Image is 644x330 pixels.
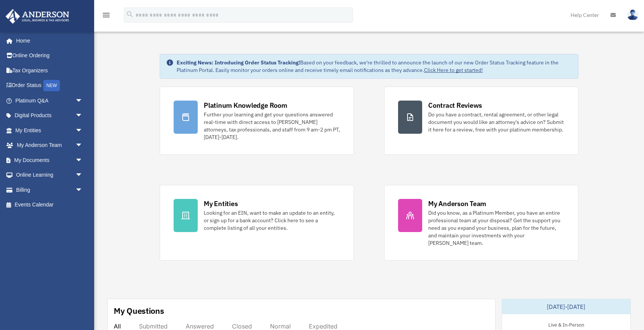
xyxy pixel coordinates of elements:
a: Online Learningarrow_drop_down [5,168,94,183]
a: My Anderson Teamarrow_drop_down [5,138,94,153]
a: My Anderson Team Did you know, as a Platinum Member, you have an entire professional team at your... [384,185,578,261]
span: arrow_drop_down [75,153,90,168]
a: Tax Organizers [5,63,94,78]
a: Digital Productsarrow_drop_down [5,108,94,123]
img: Anderson Advisors Platinum Portal [3,9,72,24]
div: Further your learning and get your questions answered real-time with direct access to [PERSON_NAM... [204,111,340,141]
a: Home [5,33,90,48]
img: User Pic [627,9,638,20]
div: [DATE]-[DATE] [502,299,631,314]
span: arrow_drop_down [75,123,90,138]
span: arrow_drop_down [75,138,90,153]
span: arrow_drop_down [75,182,90,198]
div: Looking for an EIN, want to make an update to an entity, or sign up for a bank account? Click her... [204,209,340,232]
div: My Anderson Team [428,199,486,208]
div: Platinum Knowledge Room [204,101,287,110]
div: Expedited [309,322,337,330]
div: My Questions [114,305,164,316]
div: All [114,322,121,330]
span: arrow_drop_down [75,168,90,183]
a: Events Calendar [5,197,94,212]
div: Did you know, as a Platinum Member, you have an entire professional team at your disposal? Get th... [428,209,565,247]
a: My Entitiesarrow_drop_down [5,123,94,138]
div: Do you have a contract, rental agreement, or other legal document you would like an attorney's ad... [428,111,565,133]
div: My Entities [204,199,238,208]
a: My Entities Looking for an EIN, want to make an update to an entity, or sign up for a bank accoun... [160,185,354,261]
strong: Exciting News: Introducing Order Status Tracking! [177,59,300,66]
a: Platinum Q&Aarrow_drop_down [5,93,94,108]
a: Order StatusNEW [5,78,94,93]
div: Contract Reviews [428,101,482,110]
div: Closed [232,322,252,330]
a: Online Ordering [5,48,94,63]
div: Answered [186,322,214,330]
a: Click Here to get started! [424,67,483,73]
a: menu [102,13,111,20]
a: Platinum Knowledge Room Further your learning and get your questions answered real-time with dire... [160,87,354,155]
div: Normal [270,322,291,330]
a: Billingarrow_drop_down [5,182,94,197]
i: search [126,10,134,18]
span: arrow_drop_down [75,93,90,108]
div: NEW [43,80,60,91]
div: Based on your feedback, we're thrilled to announce the launch of our new Order Status Tracking fe... [177,59,572,74]
span: arrow_drop_down [75,108,90,124]
a: My Documentsarrow_drop_down [5,153,94,168]
div: Live & In-Person [542,320,590,328]
a: Contract Reviews Do you have a contract, rental agreement, or other legal document you would like... [384,87,578,155]
div: Submitted [139,322,168,330]
i: menu [102,11,111,20]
